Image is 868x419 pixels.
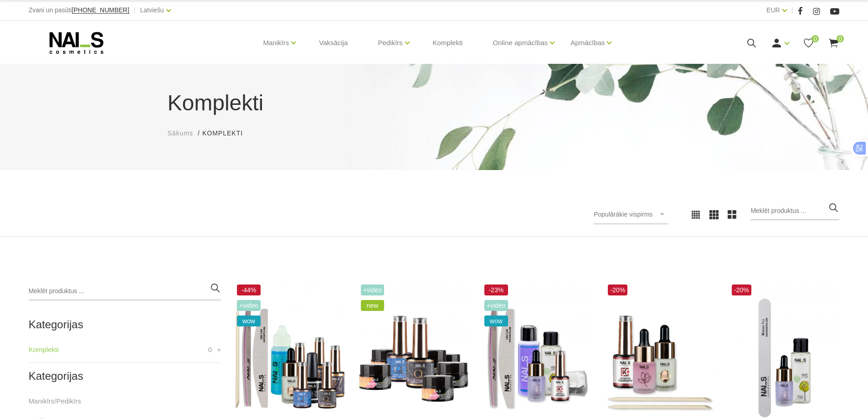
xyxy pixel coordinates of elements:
a: Sākums [168,129,194,138]
span: Sākums [168,129,194,137]
span: +Video [361,285,385,295]
a: Komplekti [29,344,59,355]
span: wow [484,316,508,326]
a: + [217,344,221,355]
input: Meklēt produktus ... [750,202,839,220]
li: Komplekti [202,129,252,138]
span: 0 [812,35,819,42]
span: | [791,5,793,16]
span: +Video [237,300,261,311]
span: -23% [484,285,508,295]
span: -20% [608,285,627,295]
a: Latviešu [140,5,164,16]
input: Meklēt produktus ... [29,282,221,300]
span: new [361,300,385,311]
a: Apmācības [570,25,605,61]
span: Populārākie vispirms [594,211,652,218]
span: -20% [732,285,751,295]
h2: Kategorijas [29,370,221,382]
a: Komplekti [426,21,470,65]
a: Pedikīrs [378,25,402,61]
span: [PHONE_NUMBER] [72,6,129,14]
span: | [134,5,136,16]
a: Manikīrs [263,25,289,61]
a: Online apmācības [493,25,548,61]
span: wow [237,316,261,326]
div: Zvani un pasūti [29,5,129,16]
span: -44% [237,285,261,295]
h2: Kategorijas [29,319,221,331]
a: 0 [803,37,814,49]
span: 0 [837,35,844,42]
span: 0 [208,344,212,355]
a: Vaksācija [312,21,355,65]
a: Manikīrs/Pedikīrs [29,396,81,407]
span: +Video [484,300,508,311]
a: [PHONE_NUMBER] [72,7,129,14]
a: EUR [766,5,780,16]
a: 0 [828,37,839,49]
h1: Komplekti [168,87,701,119]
